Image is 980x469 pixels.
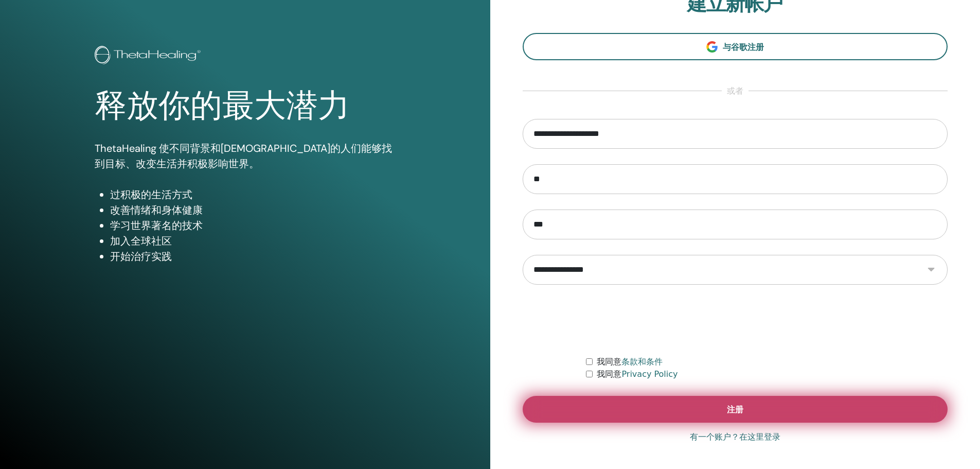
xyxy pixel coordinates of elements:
span: 或者 [722,85,749,97]
iframe: reCAPTCHA [657,300,813,340]
a: 有一个账户？在这里登录 [690,431,780,443]
li: 加入全球社区 [110,233,396,249]
li: 学习世界著名的技术 [110,218,396,233]
li: 改善情绪和身体健康 [110,202,396,218]
a: 条款和条件 [621,357,663,367]
span: 注册 [727,404,743,415]
h1: 释放你的最大潜力 [95,87,396,125]
label: 我同意 [597,368,678,380]
span: 与谷歌注册 [723,42,764,53]
li: 开始治疗实践 [110,249,396,264]
label: 我同意 [597,356,663,368]
a: Privacy Policy [621,369,678,379]
button: 注册 [523,396,948,423]
p: ThetaHealing 使不同背景和[DEMOGRAPHIC_DATA]的人们能够找到目标、改变生活并积极影响世界。 [95,141,396,171]
li: 过积极的生活方式 [110,187,396,202]
a: 与谷歌注册 [523,33,948,60]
